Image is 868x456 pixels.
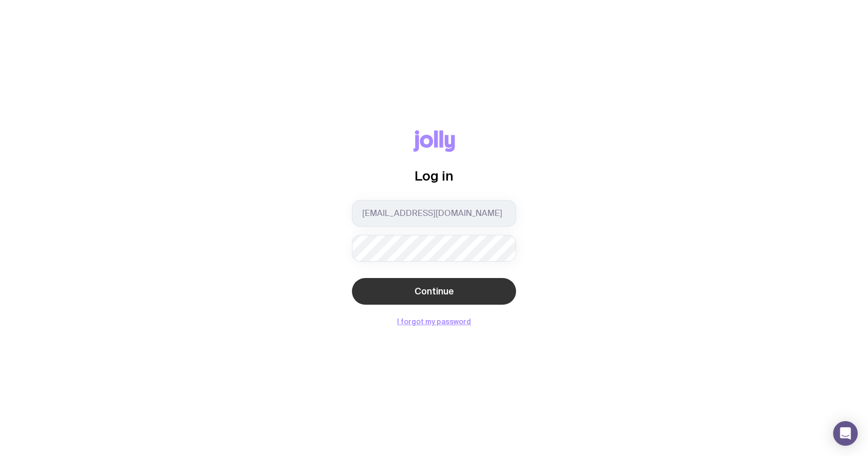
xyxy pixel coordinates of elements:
span: Log in [415,168,453,183]
input: you@email.com [352,200,516,227]
button: Continue [352,278,516,305]
button: I forgot my password [397,318,471,326]
div: Open Intercom Messenger [833,421,858,446]
span: Continue [415,285,454,298]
